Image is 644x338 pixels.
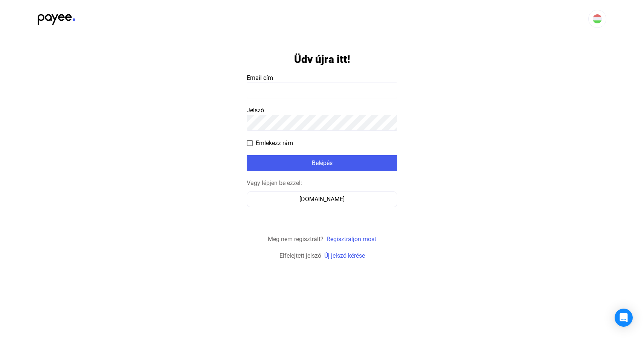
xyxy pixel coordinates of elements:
div: Open Intercom Messenger [615,309,633,327]
span: Emlékezz rám [256,139,293,148]
img: black-payee-blue-dot.svg [38,10,75,25]
div: Belépés [249,159,395,168]
span: Még nem regisztrált? [268,236,324,243]
button: Belépés [247,155,397,171]
a: Regisztráljon most [327,236,376,243]
div: [DOMAIN_NAME] [249,195,395,204]
img: HU [593,14,602,23]
span: Email cím [247,74,273,81]
span: Elfelejtett jelszó [279,252,321,259]
span: Jelszó [247,107,264,114]
button: [DOMAIN_NAME] [247,191,397,207]
a: Új jelszó kérése [324,252,365,259]
h1: Üdv újra itt! [294,53,350,66]
a: [DOMAIN_NAME] [247,196,397,203]
div: Vagy lépjen be ezzel: [247,179,397,188]
button: HU [588,10,606,28]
